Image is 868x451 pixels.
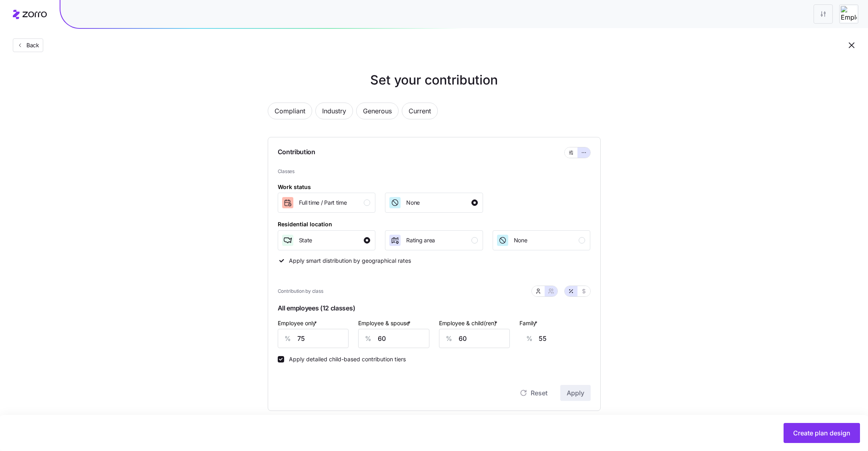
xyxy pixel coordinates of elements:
[278,168,591,175] span: Classes
[560,385,591,401] button: Apply
[793,428,850,438] span: Create plan design
[531,388,547,398] span: Reset
[513,385,554,401] button: Reset
[539,329,610,348] input: -
[322,103,346,119] span: Industry
[514,236,527,244] span: None
[359,329,378,348] div: %
[278,319,319,328] label: Employee only
[278,147,315,158] span: Contribution
[406,236,435,244] span: Rating area
[358,319,412,328] label: Employee & spouse
[315,103,353,119] button: Industry
[519,319,539,328] label: Family
[13,38,43,52] button: Back
[278,183,311,191] div: Work status
[275,103,305,119] span: Compliant
[356,103,399,119] button: Generous
[278,288,323,295] span: Contribution by class
[268,103,312,119] button: Compliant
[439,319,499,328] label: Employee & child(ren)
[439,329,459,348] div: %
[236,70,633,90] h1: Set your contribution
[409,103,431,119] span: Current
[363,103,392,119] span: Generous
[278,302,591,318] span: All employees (12 classes)
[784,423,860,443] button: Create plan design
[841,6,857,22] img: Employer logo
[284,356,406,362] label: Apply detailed child-based contribution tiers
[402,103,438,119] button: Current
[23,41,39,49] span: Back
[299,236,313,244] span: State
[520,329,539,348] div: %
[299,199,347,207] span: Full time / Part time
[406,199,420,207] span: None
[567,388,584,398] span: Apply
[278,329,297,348] div: %
[278,220,332,229] div: Residential location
